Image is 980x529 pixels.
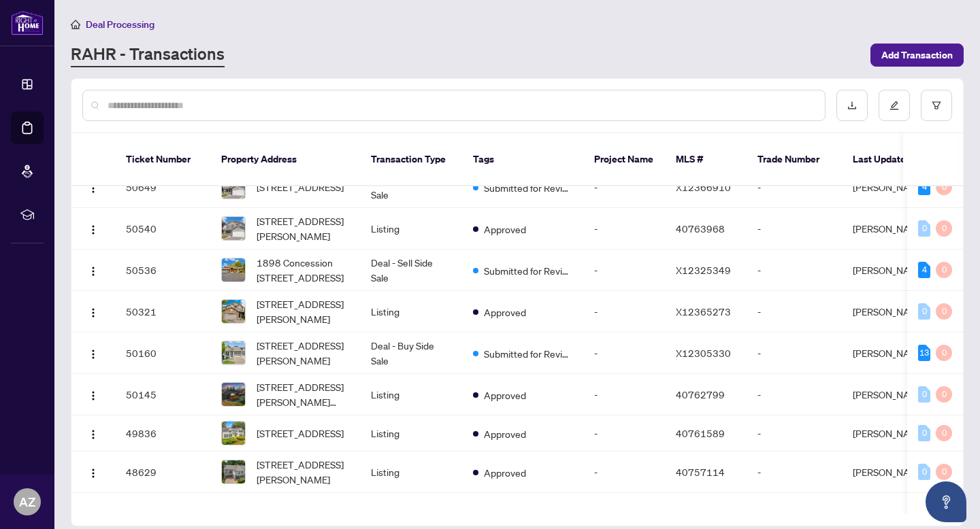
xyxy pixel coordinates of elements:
[583,291,665,332] td: -
[918,220,930,237] div: 0
[836,90,868,121] button: download
[583,250,665,291] td: -
[936,386,952,403] div: 0
[88,349,99,360] img: Logo
[360,332,462,374] td: Deal - Buy Side Sale
[257,379,349,409] span: [STREET_ADDRESS][PERSON_NAME][PERSON_NAME]
[484,305,526,320] span: Approved
[665,133,747,186] th: MLS #
[842,208,944,250] td: [PERSON_NAME]
[88,390,99,401] img: Logo
[88,429,99,440] img: Logo
[842,332,944,374] td: [PERSON_NAME]
[222,217,245,240] img: thumbnail-img
[747,451,842,493] td: -
[842,250,944,291] td: [PERSON_NAME]
[222,175,245,199] img: thumbnail-img
[889,101,899,110] span: edit
[583,133,665,186] th: Project Name
[879,90,910,121] button: edit
[360,374,462,415] td: Listing
[257,457,349,487] span: [STREET_ADDRESS][PERSON_NAME]
[870,44,964,67] button: Add Transaction
[257,180,344,194] span: [STREET_ADDRESS]
[676,222,725,235] span: 40763968
[115,250,210,291] td: 50536
[484,180,572,195] span: Submitted for Review
[918,179,930,195] div: 4
[462,133,583,186] th: Tags
[11,10,44,35] img: logo
[676,347,731,359] span: X12305330
[484,465,526,480] span: Approved
[936,345,952,361] div: 0
[115,208,210,250] td: 50540
[842,374,944,415] td: [PERSON_NAME]
[932,101,941,110] span: filter
[115,291,210,332] td: 50321
[747,133,842,186] th: Trade Number
[222,258,245,281] img: thumbnail-img
[360,291,462,332] td: Listing
[936,464,952,480] div: 0
[82,342,104,364] button: Logo
[747,250,842,291] td: -
[918,386,930,403] div: 0
[583,451,665,493] td: -
[19,492,35,511] span: AZ
[115,133,210,186] th: Ticket Number
[222,341,245,364] img: thumbnail-img
[936,303,952,320] div: 0
[936,425,952,441] div: 0
[484,388,526,403] span: Approved
[360,133,462,186] th: Transaction Type
[82,218,104,239] button: Logo
[82,301,104,322] button: Logo
[842,451,944,493] td: [PERSON_NAME]
[583,208,665,250] td: -
[921,90,952,121] button: filter
[926,481,966,522] button: Open asap
[222,460,245,483] img: thumbnail-img
[676,466,725,478] span: 40757114
[115,332,210,374] td: 50160
[360,167,462,208] td: Deal - Sell Side Sale
[115,374,210,415] td: 50145
[115,167,210,208] td: 50649
[676,181,731,193] span: X12366910
[747,208,842,250] td: -
[360,208,462,250] td: Listing
[82,259,104,281] button: Logo
[71,20,80,29] span: home
[82,383,104,405] button: Logo
[210,133,360,186] th: Property Address
[257,255,349,285] span: 1898 Concession [STREET_ADDRESS]
[360,415,462,451] td: Listing
[71,43,225,67] a: RAHR - Transactions
[257,214,349,243] span: [STREET_ADDRESS][PERSON_NAME]
[583,374,665,415] td: -
[747,291,842,332] td: -
[82,176,104,198] button: Logo
[88,224,99,235] img: Logo
[583,167,665,208] td: -
[676,427,725,439] span: 40761589
[257,426,344,441] span: [STREET_ADDRESS]
[842,167,944,208] td: [PERSON_NAME]
[88,468,99,479] img: Logo
[115,451,210,493] td: 48629
[88,307,99,318] img: Logo
[936,179,952,195] div: 0
[360,250,462,291] td: Deal - Sell Side Sale
[936,262,952,278] div: 0
[847,101,857,110] span: download
[918,464,930,480] div: 0
[583,332,665,374] td: -
[747,415,842,451] td: -
[88,183,99,194] img: Logo
[88,266,99,277] img: Logo
[484,346,572,361] span: Submitted for Review
[222,300,245,323] img: thumbnail-img
[747,332,842,374] td: -
[222,422,245,445] img: thumbnail-img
